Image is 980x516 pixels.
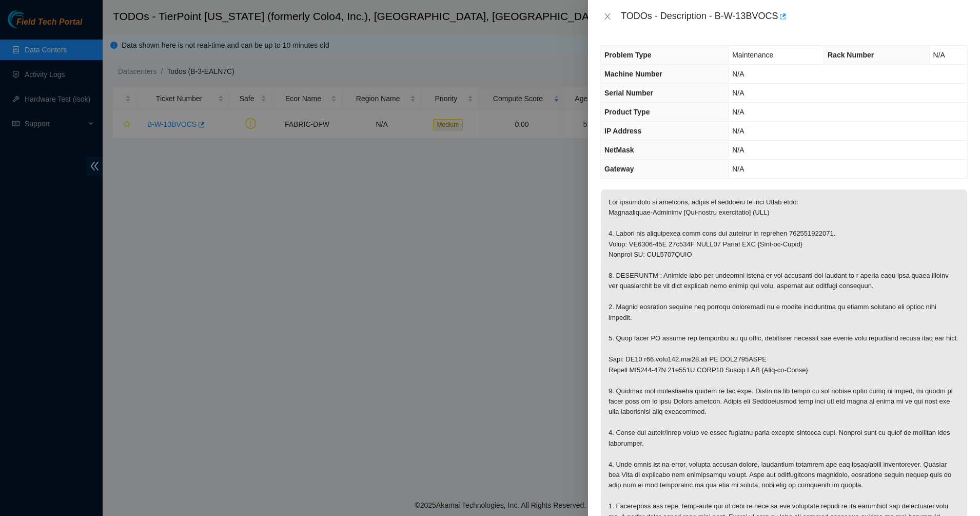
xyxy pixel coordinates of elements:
span: NetMask [604,146,634,154]
button: Close [600,12,615,22]
span: close [603,12,612,21]
div: TODOs - Description - B-W-13BVOCS [621,8,968,25]
span: N/A [732,165,744,173]
span: Machine Number [604,70,662,78]
span: N/A [732,108,744,116]
span: Serial Number [604,89,653,97]
span: Product Type [604,108,650,116]
span: N/A [732,146,744,154]
span: IP Address [604,127,641,135]
span: N/A [933,51,945,59]
span: Maintenance [732,51,773,59]
span: Problem Type [604,51,652,59]
span: N/A [732,127,744,135]
span: Gateway [604,165,634,173]
span: Rack Number [828,51,874,59]
span: N/A [732,89,744,97]
span: N/A [732,70,744,78]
